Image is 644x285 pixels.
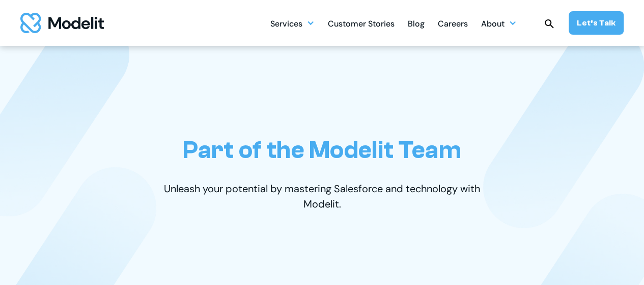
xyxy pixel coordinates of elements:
a: Careers [438,13,468,33]
div: Careers [438,15,468,35]
p: Unleash your potential by mastering Salesforce and technology with Modelit. [147,181,498,212]
h1: Part of the Modelit Team [183,136,461,165]
div: Let’s Talk [577,17,615,29]
div: Services [270,15,302,35]
div: About [481,13,517,33]
a: Customer Stories [328,13,395,33]
a: Blog [408,13,425,33]
a: Let’s Talk [569,11,624,35]
div: Blog [408,15,425,35]
div: Services [270,13,315,33]
div: About [481,15,505,35]
a: home [20,13,104,33]
div: Customer Stories [328,15,395,35]
img: modelit logo [20,13,104,33]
